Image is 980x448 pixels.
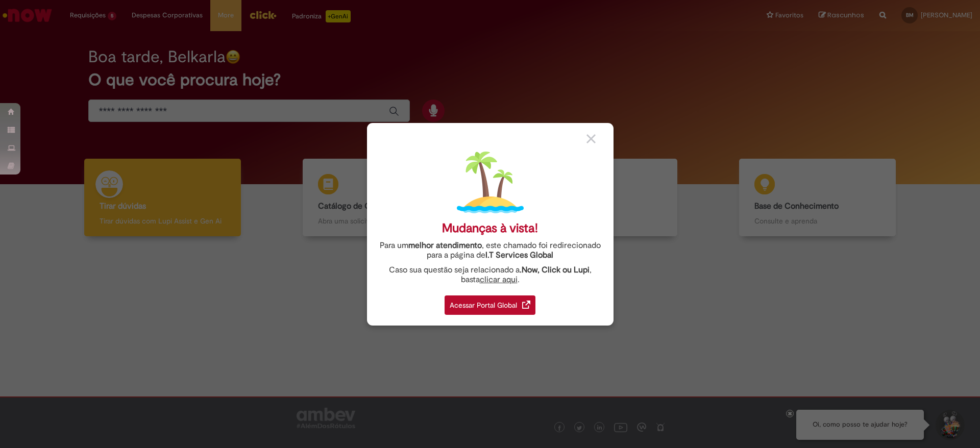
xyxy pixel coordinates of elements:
a: clicar aqui [480,269,518,285]
img: redirect_link.png [522,301,530,309]
div: Mudanças à vista! [442,221,538,236]
div: Acessar Portal Global [445,295,535,315]
strong: .Now, Click ou Lupi [520,265,590,275]
div: Para um , este chamado foi redirecionado para a página de [375,241,606,260]
strong: melhor atendimento [408,240,482,251]
a: I.T Services Global [485,244,553,260]
div: Caso sua questão seja relacionado a , basta . [375,265,606,285]
a: Acessar Portal Global [445,290,535,315]
img: island.png [457,149,524,216]
img: close_button_grey.png [586,134,596,143]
